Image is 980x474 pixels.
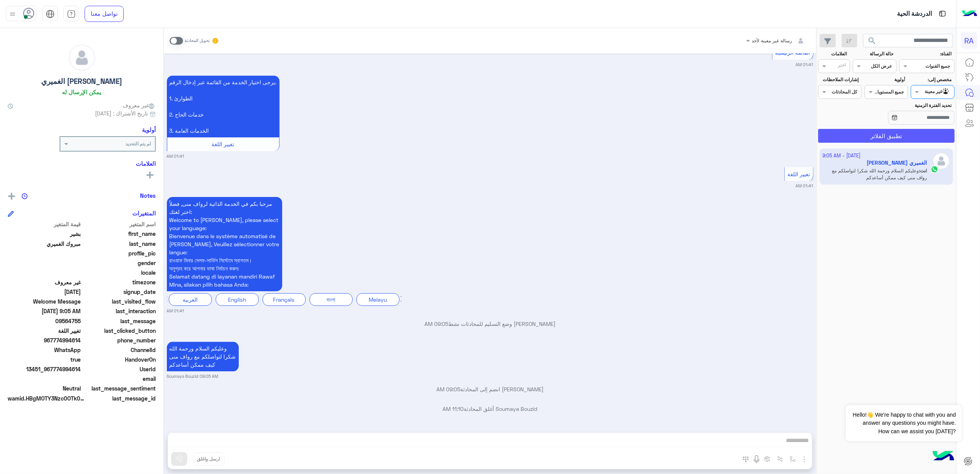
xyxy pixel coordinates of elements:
[868,36,877,45] span: search
[961,32,977,49] div: RA
[83,307,156,315] span: last_interaction
[83,278,156,286] span: timezone
[46,10,55,18] img: tab
[95,109,148,117] span: تاريخ الأشتراك : [DATE]
[863,34,882,50] button: search
[8,9,17,19] img: profile
[819,50,847,57] label: العلامات
[83,317,156,325] span: last_message
[22,193,28,199] img: notes
[123,101,156,109] span: غير معروف
[83,269,156,277] span: locale
[83,384,156,392] span: last_message_sentiment
[900,50,952,57] label: القناة:
[263,293,306,306] div: Français
[8,327,81,335] span: تغيير اللغة
[83,375,156,383] span: email
[8,346,81,354] span: 2
[125,141,151,147] b: لم يتم التحديد
[309,293,353,306] div: বাংলা
[8,240,81,248] span: مبروك الغميري
[140,192,156,199] h6: Notes
[41,77,122,86] h5: [PERSON_NAME] الغميري
[796,62,814,68] small: 01:41 AM
[8,307,81,315] span: 2025-10-06T06:05:34.367Z
[167,75,280,137] p: 6/10/2025, 1:41 AM
[167,197,282,291] p: 6/10/2025, 1:41 AM
[216,293,259,306] div: English
[436,386,460,392] span: 09:05 AM
[838,62,847,70] div: اختر
[912,76,952,83] label: مخصص إلى:
[424,320,448,327] span: 09:05 AM
[938,9,947,18] img: tab
[83,346,156,354] span: ChannelId
[846,405,962,441] span: Hello!👋 We're happy to chat with you and answer any questions you might have. How can we assist y...
[83,365,156,373] span: UserId
[86,394,156,402] span: last_message_id
[142,126,156,133] h6: أولوية
[83,240,156,248] span: last_name
[787,171,810,177] span: تغيير اللغة
[819,76,859,83] label: إشارات الملاحظات
[897,9,932,19] p: الدردشة الحية
[8,317,81,325] span: 09564755
[818,129,955,143] button: تطبيق الفلاتر
[83,230,156,238] span: first_name
[8,394,85,402] span: wamid.HBgMOTY3Nzc0OTk0NjE0FQIAEhggQTVBRDMwOTQ2RTVDMDA0MUFDNzZGNkU5RTc4QTM1MjQA
[8,365,81,373] span: 13451_967774994614
[8,297,81,305] span: Welcome Message
[167,385,814,393] p: [PERSON_NAME] انضم إلى المحادثة
[752,38,792,43] span: رسالة غير معينة لأحد
[8,160,156,167] h6: العلامات
[8,269,81,277] span: null
[169,293,212,306] div: العربية
[8,220,81,228] span: قيمة المتغير
[930,443,957,470] img: hulul-logo.png
[63,6,79,22] a: tab
[83,297,156,305] span: last_visited_flow
[167,373,218,379] small: Soumaya Bouzid 09:05 AM
[132,210,156,217] h6: المتغيرات
[83,259,156,267] span: gender
[69,45,95,71] img: defaultAdmin.png
[62,88,101,95] h6: يمكن الإرسال له
[83,327,156,335] span: last_clicked_button
[167,342,239,371] p: 6/10/2025, 9:05 AM
[8,355,81,364] span: true
[167,153,185,159] small: 01:41 AM
[212,141,235,147] span: تغيير اللغة
[865,76,905,83] label: أولوية
[356,293,399,306] div: Melayu
[8,278,81,286] span: غير معروف
[83,355,156,364] span: HandoverOn
[167,405,814,413] p: Soumaya Bouzid أغلق المحادثة
[8,375,81,383] span: null
[167,308,185,314] small: 01:41 AM
[67,10,76,18] img: tab
[83,220,156,228] span: اسم المتغير
[8,336,81,344] span: 967774994614
[193,452,225,466] button: ارسل واغلق
[854,50,893,57] label: حالة الرسالة
[865,102,952,109] label: تحديد الفترة الزمنية
[8,259,81,267] span: null
[8,384,81,392] span: 0
[443,406,464,412] span: 11:10 AM
[185,38,210,44] small: تحويل المحادثة
[85,6,124,22] a: تواصل معنا
[8,288,81,296] span: 2025-10-05T22:30:22.608Z
[167,320,814,328] p: [PERSON_NAME] وضع التسليم للمحادثات نشط
[8,193,15,200] img: add
[83,288,156,296] span: signup_date
[8,230,81,238] span: بشير
[962,6,977,22] img: Logo
[83,336,156,344] span: phone_number
[796,183,814,189] small: 01:41 AM
[83,249,156,257] span: profile_pic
